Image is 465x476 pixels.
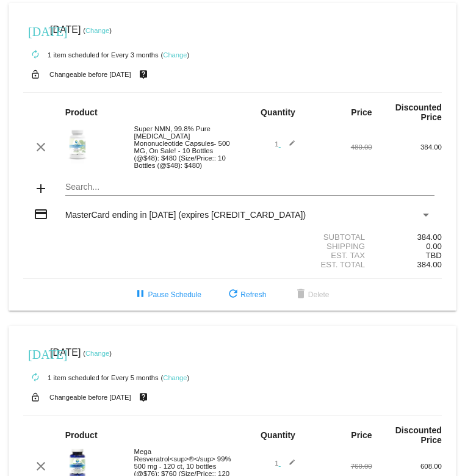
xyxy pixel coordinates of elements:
[417,260,442,269] span: 384.00
[261,107,295,117] strong: Quantity
[226,287,240,302] mat-icon: refresh
[281,140,295,154] mat-icon: edit
[216,284,276,306] button: Refresh
[23,374,159,381] small: 1 item scheduled for Every 5 months
[34,140,48,154] mat-icon: clear
[133,290,201,299] span: Pause Schedule
[275,460,295,467] span: 1
[65,210,306,220] span: MasterCard ending in [DATE] (expires [CREDIT_CARD_DATA])
[28,67,43,82] mat-icon: lock_open
[284,284,339,306] button: Delete
[226,290,266,299] span: Refresh
[128,125,232,169] div: Super NMN, 99.8% Pure [MEDICAL_DATA] Mononucleotide Capsules- 500 MG, On Sale! - 10 Bottles (@$48...
[136,389,151,405] mat-icon: live_help
[261,430,295,440] strong: Quantity
[351,107,372,117] strong: Price
[65,210,431,220] mat-select: Payment Method
[281,459,295,474] mat-icon: edit
[49,394,131,401] small: Changeable before [DATE]
[136,67,151,82] mat-icon: live_help
[232,242,372,251] div: Shipping
[28,370,43,385] mat-icon: autorenew
[83,27,112,34] small: ( )
[23,51,159,59] small: 1 item scheduled for Every 3 months
[275,140,295,148] span: 1
[161,51,190,59] small: ( )
[294,290,330,299] span: Delete
[232,260,372,269] div: Est. Total
[351,430,372,440] strong: Price
[28,48,43,62] mat-icon: autorenew
[34,181,48,196] mat-icon: add
[49,71,131,78] small: Changeable before [DATE]
[28,389,43,405] mat-icon: lock_open
[85,27,109,34] a: Change
[294,287,308,302] mat-icon: delete
[302,463,372,470] div: 760.00
[425,251,441,260] span: TBD
[28,346,43,361] mat-icon: [DATE]
[161,374,190,381] small: ( )
[28,23,43,38] mat-icon: [DATE]
[395,425,442,445] strong: Discounted Price
[133,287,148,302] mat-icon: pause
[85,350,109,357] a: Change
[232,233,372,242] div: Subtotal
[232,251,372,260] div: Est. Tax
[65,107,98,117] strong: Product
[34,207,48,222] mat-icon: credit_card
[34,459,48,474] mat-icon: clear
[372,463,442,470] div: 608.00
[395,103,442,122] strong: Discounted Price
[372,143,442,151] div: 384.00
[83,350,112,357] small: ( )
[65,182,435,192] input: Search...
[426,242,442,251] span: 0.00
[65,430,98,440] strong: Product
[163,51,187,59] a: Change
[65,129,90,164] img: NMN-capsules-bottle-image.jpeg
[123,284,211,306] button: Pause Schedule
[302,143,372,151] div: 480.00
[372,233,442,242] div: 384.00
[163,374,187,381] a: Change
